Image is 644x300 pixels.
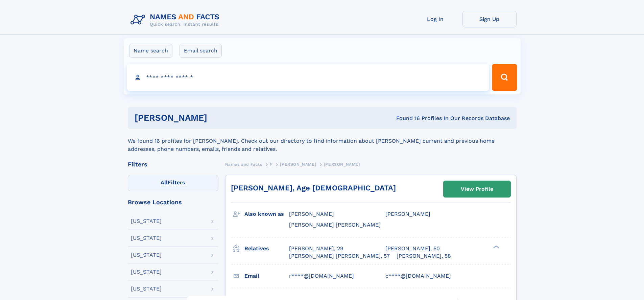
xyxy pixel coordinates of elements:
[280,162,316,167] span: [PERSON_NAME]
[397,252,451,260] a: [PERSON_NAME], 58
[128,11,225,29] img: Logo Names and Facts
[289,252,390,260] a: [PERSON_NAME] [PERSON_NAME], 57
[180,44,222,58] label: Email search
[280,160,316,168] a: [PERSON_NAME]
[128,175,218,191] label: Filters
[462,11,517,27] a: Sign Up
[131,286,162,292] div: [US_STATE]
[244,243,289,254] h3: Relatives
[408,11,462,27] a: Log In
[231,184,396,192] a: [PERSON_NAME], Age [DEMOGRAPHIC_DATA]
[131,218,162,224] div: [US_STATE]
[131,252,162,258] div: [US_STATE]
[289,222,381,228] span: [PERSON_NAME] [PERSON_NAME]
[128,161,218,167] div: Filters
[289,211,334,217] span: [PERSON_NAME]
[461,181,493,197] div: View Profile
[127,64,489,91] input: search input
[492,245,500,249] div: ❯
[128,129,517,153] div: We found 16 profiles for [PERSON_NAME]. Check out our directory to find information about [PERSON...
[244,208,289,220] h3: Also known as
[131,269,162,275] div: [US_STATE]
[289,245,343,252] a: [PERSON_NAME], 29
[225,160,262,168] a: Names and Facts
[444,181,510,197] a: View Profile
[385,245,440,252] a: [PERSON_NAME], 50
[131,235,162,241] div: [US_STATE]
[302,115,510,122] div: Found 16 Profiles In Our Records Database
[244,270,289,282] h3: Email
[270,160,272,168] a: F
[270,162,272,167] span: F
[128,199,218,205] div: Browse Locations
[129,44,172,58] label: Name search
[492,64,517,91] button: Search Button
[135,114,302,122] h1: [PERSON_NAME]
[324,162,360,167] span: [PERSON_NAME]
[385,211,430,217] span: [PERSON_NAME]
[161,179,168,186] span: All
